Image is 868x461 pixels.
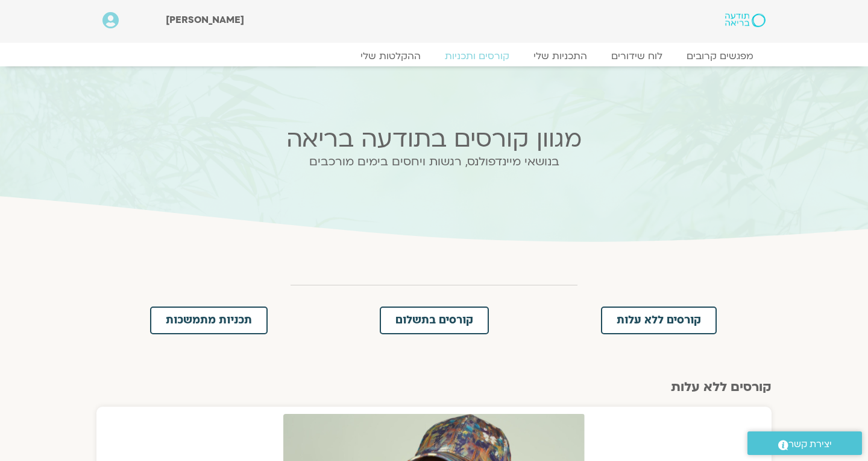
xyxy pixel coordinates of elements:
a: קורסים ותכניות [433,50,521,62]
span: קורסים ללא עלות [617,315,701,326]
a: יצירת קשר [747,431,862,455]
h2: קורסים ללא עלות [96,380,772,395]
a: קורסים בתשלום [380,307,489,334]
a: ההקלטות שלי [348,50,433,62]
span: [PERSON_NAME] [166,13,244,27]
h2: מגוון קורסים בתודעה בריאה [198,126,670,153]
a: התכניות שלי [521,50,599,62]
span: קורסים בתשלום [395,315,473,326]
a: קורסים ללא עלות [601,307,717,334]
a: תכניות מתמשכות [150,307,268,334]
span: תכניות מתמשכות [166,315,252,326]
a: לוח שידורים [599,50,675,62]
nav: Menu [102,50,766,62]
span: יצירת קשר [788,436,832,453]
a: מפגשים קרובים [675,50,766,62]
h2: בנושאי מיינדפולנס, רגשות ויחסים בימים מורכבים [198,155,670,168]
